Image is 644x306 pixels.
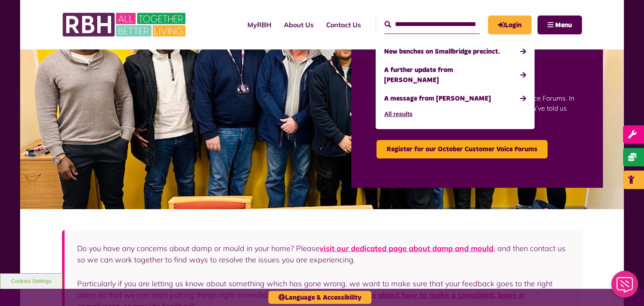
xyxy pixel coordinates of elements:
[606,268,644,306] iframe: Netcall Web Assistant for live chat
[377,140,548,158] a: Register for our October Customer Voice Forums - open in a new tab
[278,13,320,36] a: About Us
[555,22,572,29] span: Menu
[488,16,532,34] a: MyRBH
[320,13,367,36] a: Contact Us
[384,42,526,61] a: New benches on Smallbridge precinct.
[384,16,480,34] input: Search
[241,13,278,36] a: MyRBH
[62,8,188,41] img: RBH
[384,108,413,121] button: All results
[319,244,493,253] a: visit our dedicated page about damp and mould
[77,243,569,265] p: Do you have any concerns about damp or mould in your home? Please , and then contact us so we can...
[268,291,371,304] button: Language & Accessibility
[538,16,582,34] button: Navigation
[384,89,526,108] a: A message from [PERSON_NAME]
[384,61,526,89] a: A further update from [PERSON_NAME]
